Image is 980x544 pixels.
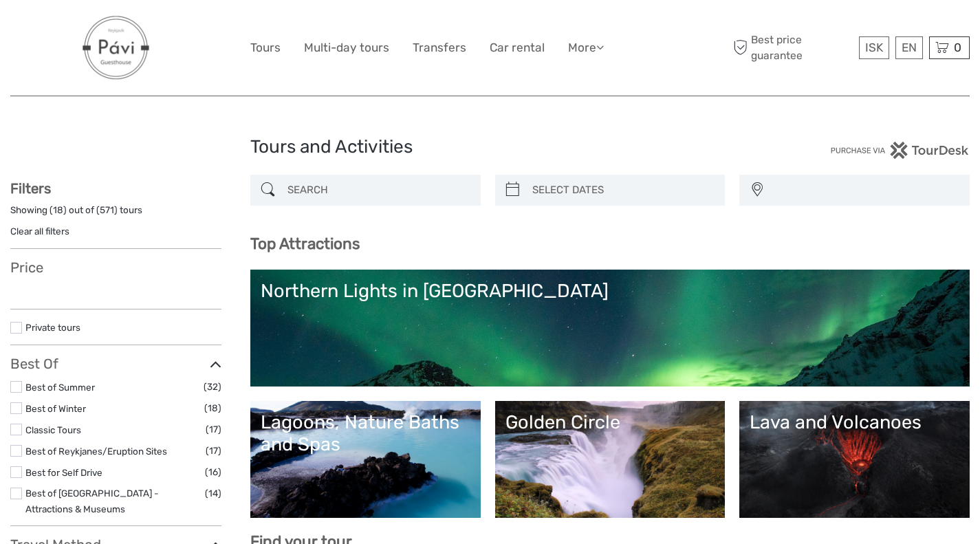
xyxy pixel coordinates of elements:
a: Transfers [413,38,466,58]
span: Best price guarantee [730,32,856,63]
span: (32) [204,379,221,395]
a: Best of Winter [25,403,86,414]
img: PurchaseViaTourDesk.png [830,142,970,159]
b: Top Attractions [250,235,360,253]
img: 813-8eeafeba-444a-4ca7-9364-fd0d32cda83c_logo_big.png [78,10,153,85]
h3: Best Of [10,356,221,372]
a: Golden Circle [505,411,715,508]
h3: Price [10,259,221,276]
span: (18) [204,400,221,416]
a: Clear all filters [10,226,69,237]
strong: Filters [10,180,51,197]
div: Showing ( ) out of ( ) tours [10,204,221,225]
a: Lagoons, Nature Baths and Spas [261,411,470,508]
span: (17) [206,443,221,459]
input: SEARCH [282,178,474,202]
span: (14) [205,486,221,501]
span: 0 [952,41,963,54]
div: Lagoons, Nature Baths and Spas [261,411,470,456]
h1: Tours and Activities [250,136,730,158]
span: (17) [206,422,221,437]
a: Car rental [490,38,545,58]
a: Tours [250,38,281,58]
span: (16) [205,464,221,480]
a: Classic Tours [25,424,81,435]
div: Lava and Volcanoes [750,411,959,433]
a: Lava and Volcanoes [750,411,959,508]
a: Best for Self Drive [25,467,102,478]
a: More [568,38,604,58]
div: EN [895,36,923,59]
a: Best of Summer [25,382,95,393]
span: ISK [865,41,883,54]
a: Multi-day tours [304,38,389,58]
label: 571 [100,204,114,217]
div: Golden Circle [505,411,715,433]
a: Best of Reykjanes/Eruption Sites [25,446,167,457]
div: Northern Lights in [GEOGRAPHIC_DATA] [261,280,959,302]
a: Best of [GEOGRAPHIC_DATA] - Attractions & Museums [25,488,159,514]
label: 18 [53,204,63,217]
input: SELECT DATES [527,178,719,202]
a: Northern Lights in [GEOGRAPHIC_DATA] [261,280,959,376]
a: Private tours [25,322,80,333]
